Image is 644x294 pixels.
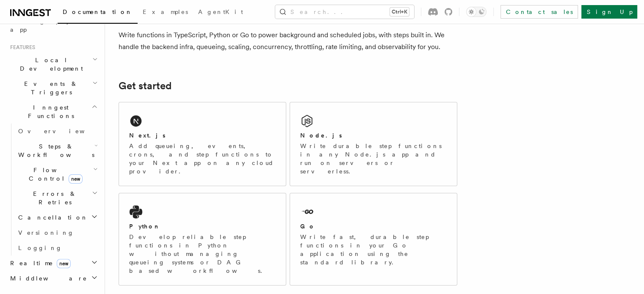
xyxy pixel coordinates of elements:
span: Realtime [7,259,71,267]
div: Inngest Functions [7,124,100,256]
a: Examples [138,3,193,23]
kbd: Ctrl+K [390,8,409,16]
a: AgentKit [193,3,248,23]
span: Steps & Workflows [15,142,94,159]
button: Errors & Retries [15,186,100,210]
a: Next.jsAdd queueing, events, crons, and step functions to your Next app on any cloud provider. [119,102,286,186]
a: Overview [15,124,100,139]
button: Middleware [7,271,100,286]
h2: Python [129,222,160,231]
span: Overview [18,128,105,135]
span: Cancellation [15,213,88,222]
span: Flow Control [15,166,93,183]
button: Inngest Functions [7,100,100,124]
span: Documentation [63,8,133,15]
span: Features [7,44,35,51]
span: AgentKit [198,8,243,15]
p: Write durable step functions in any Node.js app and run on servers or serverless. [300,142,447,176]
span: Local Development [7,56,92,73]
button: Search...Ctrl+K [275,5,414,19]
a: Contact sales [500,5,578,19]
span: Logging [18,245,62,251]
a: Node.jsWrite durable step functions in any Node.js app and run on servers or serverless. [290,102,457,186]
p: Add queueing, events, crons, and step functions to your Next app on any cloud provider. [129,142,276,176]
button: Events & Triggers [7,76,100,100]
a: Logging [15,240,100,256]
a: PythonDevelop reliable step functions in Python without managing queueing systems or DAG based wo... [119,193,286,286]
h2: Next.js [129,131,166,140]
span: Events & Triggers [7,80,92,96]
a: Versioning [15,225,100,240]
button: Realtimenew [7,256,100,271]
a: GoWrite fast, durable step functions in your Go application using the standard library. [290,193,457,286]
h2: Go [300,222,315,231]
button: Toggle dark mode [466,7,486,17]
span: Examples [143,8,188,15]
button: Flow Controlnew [15,162,100,186]
p: Develop reliable step functions in Python without managing queueing systems or DAG based workflows. [129,233,276,275]
a: Sign Up [581,5,637,19]
span: new [69,174,83,184]
span: Inngest Functions [7,103,91,120]
p: Write functions in TypeScript, Python or Go to power background and scheduled jobs, with steps bu... [119,29,457,53]
span: Versioning [18,229,74,236]
h2: Node.js [300,131,342,140]
span: new [57,259,71,268]
p: Write fast, durable step functions in your Go application using the standard library. [300,233,447,267]
button: Cancellation [15,210,100,225]
a: Setting up your app [7,14,100,37]
a: Get started [119,80,171,92]
span: Errors & Retries [15,190,92,206]
button: Steps & Workflows [15,139,100,162]
span: Middleware [7,274,87,283]
button: Local Development [7,52,100,76]
a: Documentation [58,3,138,24]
